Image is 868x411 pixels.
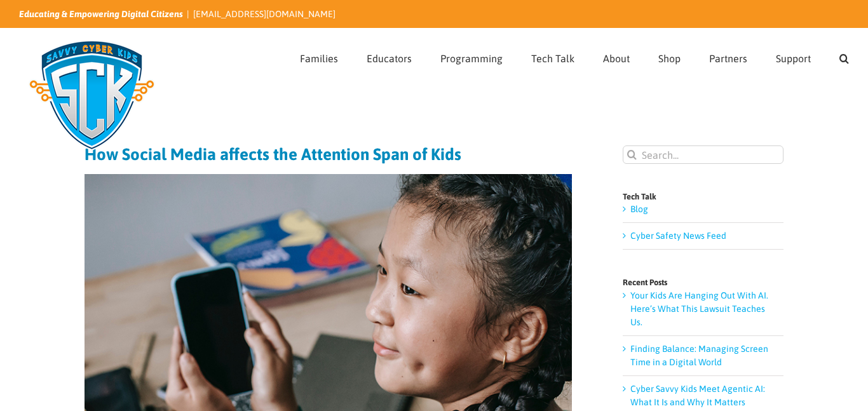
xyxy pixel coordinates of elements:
[630,231,726,241] a: Cyber Safety News Feed
[19,32,165,159] img: Savvy Cyber Kids Logo
[623,145,641,164] input: Search
[658,53,681,64] span: Shop
[603,29,630,84] a: About
[531,53,574,64] span: Tech Talk
[709,29,747,84] a: Partners
[630,204,648,214] a: Blog
[85,145,572,163] h1: How Social Media affects the Attention Span of Kids
[440,29,503,84] a: Programming
[19,9,183,19] i: Educating & Empowering Digital Citizens
[300,29,849,84] nav: Main Menu
[531,29,574,84] a: Tech Talk
[630,384,765,407] a: Cyber Savvy Kids Meet Agentic AI: What It Is and Why It Matters
[603,53,630,64] span: About
[709,53,747,64] span: Partners
[776,53,811,64] span: Support
[300,53,338,64] span: Families
[623,192,783,201] h4: Tech Talk
[623,278,783,286] h4: Recent Posts
[658,29,681,84] a: Shop
[839,29,849,84] a: Search
[367,53,412,64] span: Educators
[630,344,768,367] a: Finding Balance: Managing Screen Time in a Digital World
[367,29,412,84] a: Educators
[300,29,338,84] a: Families
[440,53,503,64] span: Programming
[193,9,336,19] a: [EMAIL_ADDRESS][DOMAIN_NAME]
[630,290,768,327] a: Your Kids Are Hanging Out With AI. Here’s What This Lawsuit Teaches Us.
[623,145,783,164] input: Search...
[776,29,811,84] a: Support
